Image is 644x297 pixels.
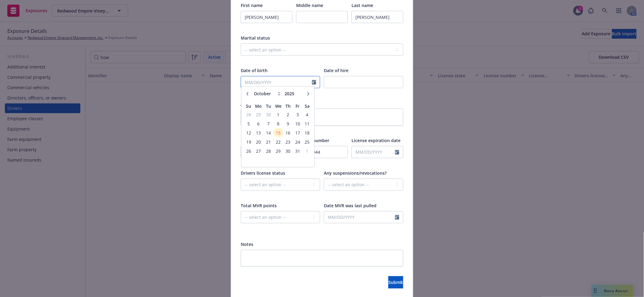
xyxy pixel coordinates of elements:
[324,170,387,176] span: Any suspensions/revocations?
[303,120,311,128] span: 11
[241,203,277,208] span: Total MVR points
[283,137,293,146] td: 23
[264,155,273,165] td: empty-day-cell
[284,111,292,118] span: 2
[303,147,311,155] span: 1
[303,119,312,128] td: 11
[352,146,395,158] input: MM/DD/YYYY
[303,146,312,155] td: 1
[283,119,293,128] td: 9
[244,137,253,146] td: 19
[312,80,316,85] button: Calendar
[388,276,403,288] button: Submit
[244,111,253,118] span: 28
[253,155,264,165] td: empty-day-cell
[352,138,401,143] span: License expiration date
[253,137,264,146] td: 20
[241,100,262,106] span: Job duties
[395,215,399,220] svg: Calendar
[264,128,273,137] td: 14
[254,147,263,155] span: 27
[241,170,285,176] span: Drivers license status
[274,111,283,118] span: 1
[273,119,283,128] td: 8
[264,138,273,146] span: 21
[274,120,283,128] span: 8
[283,110,293,119] td: 2
[273,146,283,155] td: 29
[305,103,310,109] span: Sa
[324,203,376,208] span: Date MVR was last pulled
[241,2,263,8] span: First name
[284,147,292,155] span: 30
[395,150,399,155] svg: Calendar
[303,110,312,119] td: 4
[264,129,273,137] span: 14
[254,111,263,118] span: 29
[264,110,273,119] td: 30
[285,103,291,109] span: Th
[273,110,283,119] td: 1
[284,120,292,128] span: 9
[253,110,264,119] td: 29
[303,155,312,165] td: empty-day-cell
[303,138,311,146] span: 25
[241,68,268,73] span: Date of birth
[273,137,283,146] td: 22
[244,119,253,128] td: 5
[264,147,273,155] span: 28
[296,2,323,8] span: Middle name
[274,129,283,137] span: 15
[253,119,264,128] td: 6
[255,103,262,109] span: Mo
[246,103,251,109] span: Su
[244,155,253,165] td: empty-day-cell
[284,138,292,146] span: 23
[293,155,302,165] td: empty-day-cell
[254,138,263,146] span: 20
[303,128,312,137] td: 18
[244,129,253,137] span: 12
[244,120,253,128] span: 5
[241,138,268,143] span: License state
[241,76,312,88] input: MM/DD/YYYY
[273,128,283,137] td: 15
[388,279,403,285] span: Submit
[241,241,253,247] span: Notes
[273,155,283,165] td: empty-day-cell
[241,35,270,41] span: Marital status
[253,146,264,155] td: 27
[274,138,283,146] span: 22
[352,2,373,8] span: Last name
[244,147,253,155] span: 26
[264,120,273,128] span: 7
[293,137,302,146] td: 24
[284,129,292,137] span: 16
[324,211,395,223] input: MM/DD/YYYY
[266,103,271,109] span: Tu
[293,120,302,128] span: 10
[296,103,300,109] span: Fr
[254,129,263,137] span: 13
[303,137,312,146] td: 25
[283,155,293,165] td: empty-day-cell
[303,111,311,118] span: 4
[293,111,302,118] span: 3
[293,110,302,119] td: 3
[264,146,273,155] td: 28
[293,128,302,137] td: 17
[244,128,253,137] td: 12
[244,146,253,155] td: 26
[244,110,253,119] td: 28
[293,146,302,155] td: 31
[293,119,302,128] td: 10
[274,147,283,155] span: 29
[264,111,273,118] span: 30
[293,129,302,137] span: 17
[264,137,273,146] td: 21
[283,146,293,155] td: 30
[253,128,264,137] td: 13
[244,138,253,146] span: 19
